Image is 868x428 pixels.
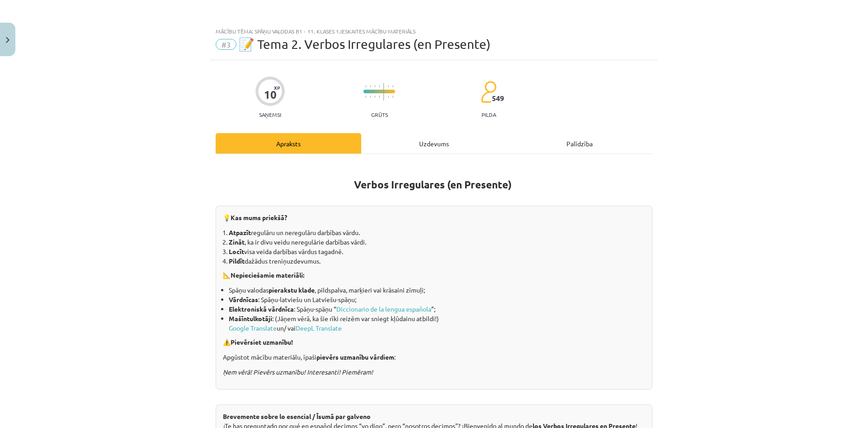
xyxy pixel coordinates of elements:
strong: Brevemente sobre lo esencial / Īsumā par galveno [223,412,371,420]
li: visa veida darbības vārdus tagadnē. [229,247,645,256]
a: Google Translate [229,324,277,332]
li: , ka ir divu veidu neregulārie darbības vārdi. [229,237,645,247]
i: Ņem vērā! Pievērs uzmanību! Interesanti! Piemēram! [223,368,373,376]
div: Uzdevums [361,133,507,154]
span: #3 [216,39,236,50]
img: icon-close-lesson-0947bae3869378f0d4975bcd49f059093ad1ed9edebbc8119c70593378902aed.svg [6,37,9,43]
span: 549 [492,94,504,102]
img: icon-short-line-57e1e144782c952c97e751825c79c345078a6d821885a25fce030b3d8c18986b.svg [370,85,371,87]
li: dažādus treniņuzdevumus. [229,256,645,266]
span: XP [274,85,280,90]
a: DeepL Translate [296,324,342,332]
p: 💡 [223,213,645,222]
b: Elektroniskā vārdnīca [229,305,294,313]
div: 10 [264,88,277,101]
strong: Pievērsiet uzmanību! [231,338,293,346]
p: 📐 [223,270,645,280]
b: Vārdnīcas [229,295,258,303]
li: : Spāņu-latviešu un Latviešu-spāņu; [229,295,645,304]
img: icon-short-line-57e1e144782c952c97e751825c79c345078a6d821885a25fce030b3d8c18986b.svg [388,96,389,98]
p: Saņemsi [255,111,285,118]
div: Apraksts [216,133,361,154]
li: : (Jāņem vērā, ka šie rīki reizēm var sniegt kļūdainu atbildi!) un/ vai [229,314,645,333]
b: Zināt [229,238,245,246]
b: Atpazīt [229,228,251,236]
img: icon-short-line-57e1e144782c952c97e751825c79c345078a6d821885a25fce030b3d8c18986b.svg [392,96,393,98]
img: icon-short-line-57e1e144782c952c97e751825c79c345078a6d821885a25fce030b3d8c18986b.svg [374,96,375,98]
img: icon-short-line-57e1e144782c952c97e751825c79c345078a6d821885a25fce030b3d8c18986b.svg [392,85,393,87]
b: pievērs uzmanību vārdiem [316,353,394,361]
img: icon-long-line-d9ea69661e0d244f92f715978eff75569469978d946b2353a9bb055b3ed8787d.svg [383,83,384,101]
b: Verbos Irregulares (en Presente) [354,178,512,191]
img: icon-short-line-57e1e144782c952c97e751825c79c345078a6d821885a25fce030b3d8c18986b.svg [370,96,371,98]
span: 📝 Tema 2. Verbos Irregulares (en Presente) [239,37,491,52]
p: ⚠️ [223,337,645,347]
img: icon-short-line-57e1e144782c952c97e751825c79c345078a6d821885a25fce030b3d8c18986b.svg [388,85,389,87]
img: students-c634bb4e5e11cddfef0936a35e636f08e4e9abd3cc4e673bd6f9a4125e45ecb1.svg [481,81,496,103]
a: Diccionario de la lengua española [336,305,431,313]
img: icon-short-line-57e1e144782c952c97e751825c79c345078a6d821885a25fce030b3d8c18986b.svg [379,96,380,98]
b: Pildīt [229,257,245,265]
strong: Kas mums priekšā? [231,213,287,221]
img: icon-short-line-57e1e144782c952c97e751825c79c345078a6d821885a25fce030b3d8c18986b.svg [379,85,380,87]
li: Spāņu valodas , pildspalva, marķieri vai krāsaini zīmuļi; [229,285,645,295]
img: icon-short-line-57e1e144782c952c97e751825c79c345078a6d821885a25fce030b3d8c18986b.svg [365,85,366,87]
div: Palīdzība [507,133,652,154]
img: icon-short-line-57e1e144782c952c97e751825c79c345078a6d821885a25fce030b3d8c18986b.svg [365,96,366,98]
b: Locīt [229,247,244,255]
li: : Spāņu-spāņu “ ”; [229,304,645,314]
b: pierakstu klade [269,286,315,294]
img: icon-short-line-57e1e144782c952c97e751825c79c345078a6d821885a25fce030b3d8c18986b.svg [374,85,375,87]
li: regulāru un neregulāru darbības vārdu. [229,228,645,237]
p: Grūts [371,111,388,118]
div: Mācību tēma: Spāņu valodas b1 - 11. klases 1.ieskaites mācību materiāls [216,28,652,34]
strong: Nepieciešamie materiāli: [231,271,304,279]
p: pilda [481,111,496,118]
b: Mašīntulkotāji [229,314,272,322]
p: Apgūstot mācību materiālu, īpaši : [223,352,645,362]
